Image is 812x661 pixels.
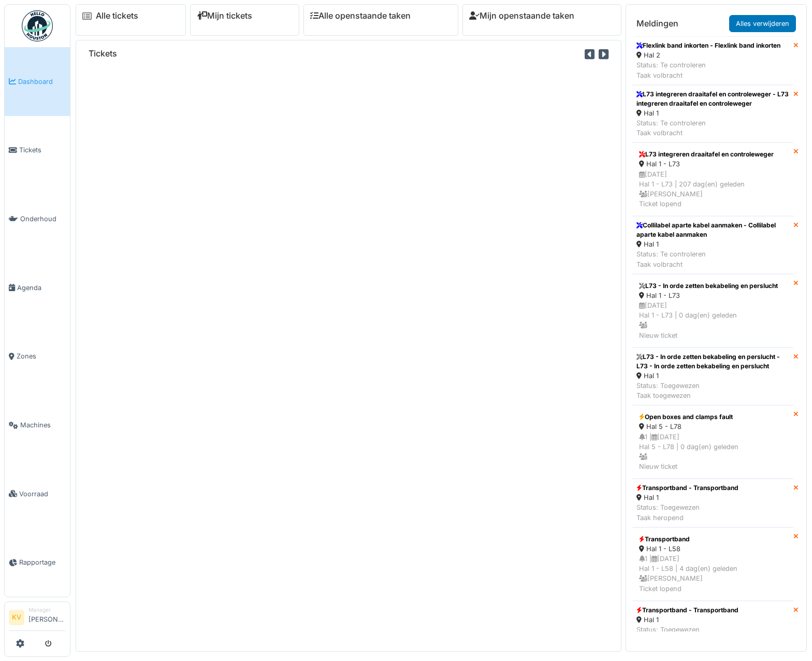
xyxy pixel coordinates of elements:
a: Alle tickets [96,11,138,21]
div: L73 integreren draaitafel en controleweger [639,150,787,159]
div: L73 - In orde zetten bekabeling en perslucht - L73 - In orde zetten bekabeling en perslucht [636,352,789,371]
div: Status: Toegewezen Taak toegewezen [636,381,789,400]
div: Hal 1 - L58 [639,544,787,554]
a: Zones [5,322,70,391]
div: Hal 2 [636,50,780,60]
a: Tickets [5,116,70,185]
div: Flexlink band inkorten - Flexlink band inkorten [636,41,780,50]
a: KV Manager[PERSON_NAME] [9,606,66,631]
div: [DATE] Hal 1 - L73 | 207 dag(en) geleden [PERSON_NAME] Ticket lopend [639,169,787,209]
a: Transportband Hal 1 - L58 1 |[DATE]Hal 1 - L58 | 4 dag(en) geleden [PERSON_NAME]Ticket lopend [632,527,793,601]
a: L73 integreren draaitafel en controleweger - L73 integreren draaitafel en controleweger Hal 1 Sta... [632,85,793,143]
div: Status: Toegewezen Taak heropend [636,502,738,522]
span: Dashboard [18,77,66,87]
div: Status: Te controleren Taak volbracht [636,249,789,269]
div: Transportband - Transportband [636,483,738,493]
a: Transportband - Transportband Hal 1 Status: ToegewezenTaak volbracht [632,601,793,650]
div: Status: Te controleren Taak volbracht [636,60,780,80]
div: Hal 1 [636,493,738,502]
span: Agenda [17,283,66,293]
div: L73 - In orde zetten bekabeling en perslucht [639,281,787,291]
div: Hal 1 [636,371,789,381]
li: KV [9,610,24,625]
li: [PERSON_NAME] [28,606,66,628]
div: Transportband [639,535,787,544]
a: Mijn openstaande taken [469,11,574,21]
a: Machines [5,391,70,459]
span: Rapportage [19,557,66,567]
a: Onderhoud [5,184,70,253]
img: Badge_color-CXgf-gQk.svg [22,10,53,41]
div: L73 integreren draaitafel en controleweger - L73 integreren draaitafel en controleweger [636,90,789,108]
a: L73 integreren draaitafel en controleweger Hal 1 - L73 [DATE]Hal 1 - L73 | 207 dag(en) geleden [P... [632,142,793,216]
span: Machines [20,420,66,430]
a: Alles verwijderen [729,15,796,32]
a: L73 - In orde zetten bekabeling en perslucht Hal 1 - L73 [DATE]Hal 1 - L73 | 0 dag(en) geleden Ni... [632,274,793,348]
div: Status: Toegewezen Taak volbracht [636,625,738,644]
a: L73 - In orde zetten bekabeling en perslucht - L73 - In orde zetten bekabeling en perslucht Hal 1... [632,348,793,406]
div: Open boxes and clamps fault [639,412,787,422]
div: Transportband - Transportband [636,606,738,615]
div: 1 | [DATE] Hal 1 - L58 | 4 dag(en) geleden [PERSON_NAME] Ticket lopend [639,554,787,594]
div: Status: Te controleren Taak volbracht [636,118,789,138]
h6: Tickets [89,49,117,59]
a: Transportband - Transportband Hal 1 Status: ToegewezenTaak heropend [632,479,793,527]
a: Voorraad [5,459,70,528]
a: Collilabel aparte kabel aanmaken - Collilabel aparte kabel aanmaken Hal 1 Status: Te controlerenT... [632,216,793,274]
a: Alle openstaande taken [310,11,411,21]
div: Hal 1 [636,239,789,249]
a: Rapportage [5,528,70,597]
span: Tickets [19,145,66,155]
div: Hal 1 - L73 [639,291,787,300]
div: Hal 1 - L73 [639,159,787,169]
span: Zones [17,351,66,361]
a: Agenda [5,253,70,322]
a: Dashboard [5,47,70,116]
div: [DATE] Hal 1 - L73 | 0 dag(en) geleden Nieuw ticket [639,300,787,340]
a: Mijn tickets [197,11,252,21]
h6: Meldingen [636,19,678,28]
div: Hal 1 [636,108,789,118]
a: Open boxes and clamps fault Hal 5 - L78 1 |[DATE]Hal 5 - L78 | 0 dag(en) geleden Nieuw ticket [632,405,793,479]
div: Hal 1 [636,615,738,625]
div: Collilabel aparte kabel aanmaken - Collilabel aparte kabel aanmaken [636,221,789,239]
div: Manager [28,606,66,614]
div: Hal 5 - L78 [639,422,787,432]
span: Onderhoud [20,214,66,224]
div: 1 | [DATE] Hal 5 - L78 | 0 dag(en) geleden Nieuw ticket [639,432,787,472]
a: Flexlink band inkorten - Flexlink band inkorten Hal 2 Status: Te controlerenTaak volbracht [632,36,793,85]
span: Voorraad [19,489,66,499]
